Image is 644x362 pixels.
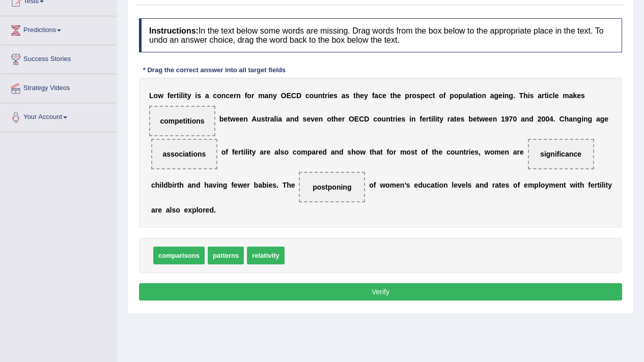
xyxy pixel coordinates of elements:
[183,92,185,100] b: i
[172,181,174,189] b: i
[565,115,569,123] b: h
[450,92,454,100] b: p
[303,115,307,123] b: s
[187,92,191,100] b: y
[364,115,369,123] b: D
[364,92,368,100] b: y
[513,115,517,123] b: 0
[247,181,249,189] b: r
[547,92,549,100] b: i
[509,115,513,123] b: 7
[426,115,429,123] b: r
[174,92,176,100] b: r
[553,92,555,100] b: l
[360,148,366,156] b: w
[450,115,454,123] b: a
[479,148,481,156] b: ,
[149,26,199,35] b: Instructions:
[262,181,267,189] b: b
[426,148,428,156] b: f
[258,181,262,189] b: a
[264,148,266,156] b: r
[541,115,545,123] b: 0
[236,92,241,100] b: n
[454,92,459,100] b: o
[433,92,435,100] b: t
[272,181,276,189] b: s
[319,115,323,123] b: n
[434,148,439,156] b: h
[316,148,318,156] b: r
[234,92,236,100] b: r
[238,148,241,156] b: r
[307,148,312,156] b: p
[542,92,544,100] b: r
[213,92,217,100] b: c
[331,115,334,123] b: t
[305,92,310,100] b: c
[359,115,364,123] b: C
[501,115,505,123] b: 1
[286,92,291,100] b: E
[191,181,196,189] b: n
[374,92,378,100] b: a
[469,92,473,100] b: a
[349,115,354,123] b: O
[1,16,117,42] a: Predictions
[261,115,265,123] b: s
[386,115,390,123] b: n
[139,65,290,75] div: * Drag the correct answer into all target fields
[482,92,486,100] b: n
[400,148,406,156] b: m
[217,92,221,100] b: o
[397,92,401,100] b: e
[415,148,417,156] b: t
[451,148,455,156] b: o
[174,181,177,189] b: r
[529,115,534,123] b: d
[251,92,254,100] b: r
[281,148,285,156] b: s
[297,148,301,156] b: o
[149,92,154,100] b: L
[494,148,500,156] b: m
[249,148,252,156] b: t
[538,92,542,100] b: a
[604,115,608,123] b: e
[139,18,622,52] h4: In the text below some words are missing. Drag words from the box below to the appropriate place ...
[274,148,278,156] b: a
[345,92,349,100] b: s
[402,115,406,123] b: s
[377,115,382,123] b: o
[230,115,236,123] b: w
[443,92,446,100] b: f
[555,92,559,100] b: e
[505,92,509,100] b: n
[521,115,525,123] b: a
[179,92,181,100] b: i
[315,115,319,123] b: e
[325,92,327,100] b: r
[327,115,331,123] b: o
[583,115,588,123] b: n
[312,148,316,156] b: a
[505,115,509,123] b: 9
[260,148,264,156] b: a
[181,92,183,100] b: l
[195,92,197,100] b: i
[329,92,333,100] b: e
[185,92,187,100] b: t
[285,148,289,156] b: o
[338,115,342,123] b: e
[411,148,415,156] b: s
[459,148,464,156] b: n
[251,115,257,123] b: A
[581,115,583,123] b: i
[221,92,226,100] b: n
[177,92,179,100] b: t
[432,148,434,156] b: t
[370,148,372,156] b: t
[394,148,396,156] b: r
[1,74,117,100] a: Strategy Videos
[290,115,295,123] b: n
